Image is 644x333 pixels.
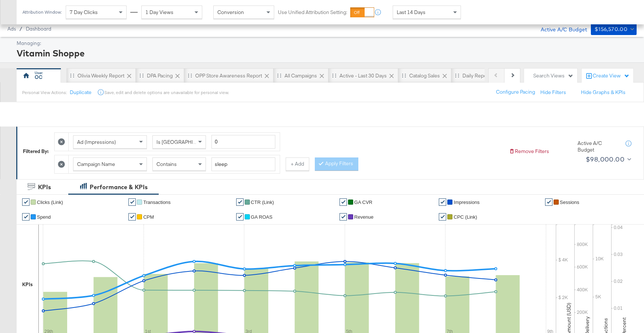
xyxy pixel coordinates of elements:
[77,139,116,145] span: Ad (Impressions)
[286,157,309,171] button: + Add
[540,89,566,96] button: Hide Filters
[409,72,440,79] div: Catalog Sales
[38,183,51,191] div: KPIs
[251,200,274,205] span: CTR (Link)
[7,26,16,32] span: Ads
[16,26,26,32] span: /
[591,23,637,35] button: $156,570.00
[593,72,630,80] div: Create View
[22,90,67,96] div: Personal View Actions:
[147,72,173,79] div: DPA Pacing
[332,73,336,77] div: Drag to reorder tab
[104,90,229,96] div: Save, edit and delete options are unavailable for personal view.
[17,40,635,47] div: Managing:
[509,148,549,155] button: Remove Filters
[156,139,213,145] span: Is [GEOGRAPHIC_DATA]
[211,135,275,149] input: Enter a number
[128,213,136,221] a: ✔
[340,72,387,79] div: Active - Last 30 Days
[17,47,635,59] div: Vitamin Shoppe
[156,161,177,167] span: Contains
[195,72,262,79] div: OPP Store Awareness Report
[340,213,347,221] a: ✔
[23,148,49,155] div: Filtered By:
[143,200,171,205] span: Transactions
[545,198,552,206] a: ✔
[217,9,244,15] span: Conversion
[143,214,154,220] span: CPM
[439,213,446,221] a: ✔
[354,214,373,220] span: Revenue
[78,72,124,79] div: Olivia Weekly Report
[70,9,98,15] span: 7 Day Clicks
[454,214,477,220] span: CPC (Link)
[533,23,587,34] div: Active A/C Budget
[251,214,273,220] span: GA ROAS
[560,200,579,205] span: Sessions
[22,198,30,206] a: ✔
[35,74,42,81] div: OC
[402,73,406,77] div: Drag to reorder tab
[595,25,627,34] div: $156,570.00
[285,72,317,79] div: All Campaigns
[77,161,115,167] span: Campaign Name
[70,73,74,77] div: Drag to reorder tab
[37,200,63,205] span: Clicks (Link)
[211,157,275,171] input: Enter a search term
[340,198,347,206] a: ✔
[397,9,426,15] span: Last 14 Days
[578,140,618,153] div: Active A/C Budget
[145,9,173,15] span: 1 Day Views
[583,153,633,165] button: $98,000.00
[354,200,372,205] span: GA CVR
[26,26,51,32] a: Dashboard
[454,200,479,205] span: Impressions
[455,73,459,77] div: Drag to reorder tab
[581,89,626,96] button: Hide Graphs & KPIs
[128,198,136,206] a: ✔
[277,73,281,77] div: Drag to reorder tab
[188,73,192,77] div: Drag to reorder tab
[22,281,33,288] div: KPIs
[22,213,30,221] a: ✔
[586,154,624,165] div: $98,000.00
[37,214,51,220] span: Spend
[236,213,244,221] a: ✔
[236,198,244,206] a: ✔
[533,72,574,79] div: Search Views
[278,9,347,16] label: Use Unified Attribution Setting:
[22,10,62,15] div: Attribution Window:
[491,86,540,99] button: Configure Pacing
[439,198,446,206] a: ✔
[140,73,144,77] div: Drag to reorder tab
[90,183,148,191] div: Performance & KPIs
[462,72,490,79] div: Daily Report
[70,89,92,96] button: Duplicate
